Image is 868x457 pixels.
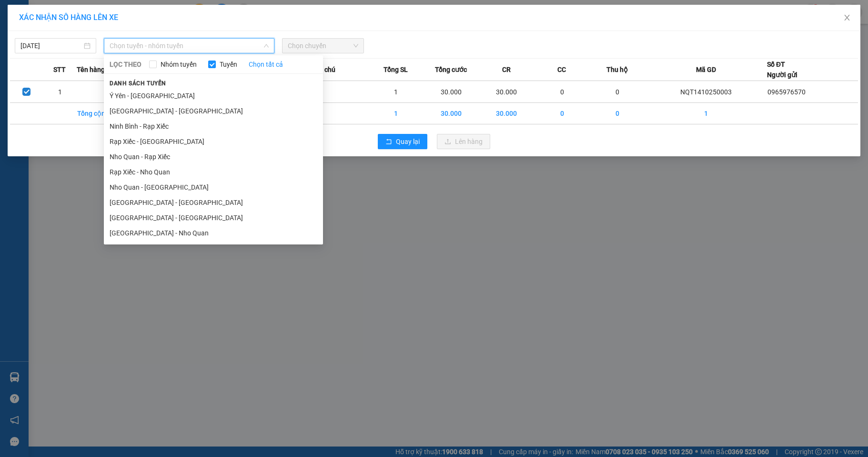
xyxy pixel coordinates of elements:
a: Chọn tất cả [249,59,283,70]
span: Nhóm tuyến [157,59,201,70]
li: Nho Quan - [GEOGRAPHIC_DATA] [104,180,323,195]
b: Duy Khang Limousine [77,11,192,23]
span: 0965976570 [767,88,806,96]
td: 0 [590,103,645,124]
button: rollbackQuay lại [378,134,427,149]
span: Tổng SL [384,64,408,75]
li: [GEOGRAPHIC_DATA] - [GEOGRAPHIC_DATA] [104,103,323,119]
button: uploadLên hàng [437,134,490,149]
td: 1 [368,103,423,124]
td: 1 [645,103,767,124]
td: 1 [368,81,423,103]
td: 30.000 [424,81,479,103]
span: down [263,43,269,49]
span: LỌC THEO [110,59,141,70]
span: Thu hộ [606,64,628,75]
span: Quay lại [396,136,420,147]
li: [GEOGRAPHIC_DATA] - [GEOGRAPHIC_DATA] [104,195,323,210]
td: 30.000 [479,103,534,124]
span: Tổng cước [435,64,467,75]
li: Ninh Bình - Rạp Xiếc [104,119,323,134]
img: logo.jpg [12,12,60,60]
td: 0 [534,103,589,124]
li: Rạp Xiếc - Nho Quan [104,164,323,180]
h1: NQT1410250003 [104,69,165,90]
li: [GEOGRAPHIC_DATA] - [GEOGRAPHIC_DATA] [104,210,323,225]
td: 30.000 [424,103,479,124]
span: Ghi chú [313,64,335,75]
button: Close [834,5,860,31]
span: close [843,14,851,21]
input: 14/10/2025 [20,41,82,51]
li: Nho Quan - Rạp Xiếc [104,149,323,164]
span: rollback [385,138,392,146]
span: Chọn tuyến - nhóm tuyến [110,39,269,53]
td: --- [313,81,368,103]
span: STT [53,64,66,75]
td: 0 [590,81,645,103]
td: 30.000 [479,81,534,103]
span: Tuyến [216,59,241,70]
td: 0 [534,81,589,103]
span: XÁC NHẬN SỐ HÀNG LÊN XE [19,13,118,22]
li: [GEOGRAPHIC_DATA] - Nho Quan [104,225,323,241]
span: Tên hàng [77,64,105,75]
td: Tổng cộng [77,103,132,124]
li: Rạp Xiếc - [GEOGRAPHIC_DATA] [104,134,323,149]
div: Số ĐT Người gửi [767,59,797,80]
li: Hotline: 19003086 [53,35,216,47]
b: GỬI : VP [PERSON_NAME] [12,69,103,117]
li: Ý Yên - [GEOGRAPHIC_DATA] [104,88,323,103]
b: Gửi khách hàng [90,49,179,61]
td: 1 [43,81,77,103]
span: CR [502,64,511,75]
span: Mã GD [696,64,716,75]
td: NQT1410250003 [645,81,767,103]
span: Danh sách tuyến [104,79,172,88]
span: Chọn chuyến [288,39,358,53]
span: CC [557,64,566,75]
li: Số 2 [PERSON_NAME], [GEOGRAPHIC_DATA] [53,23,216,35]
